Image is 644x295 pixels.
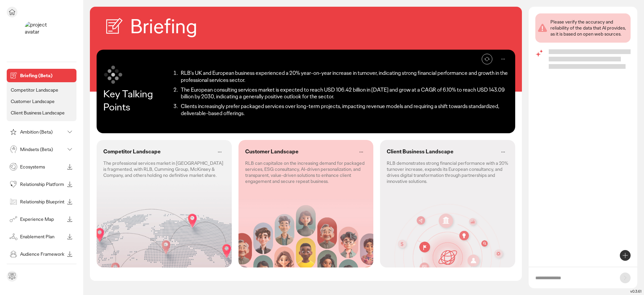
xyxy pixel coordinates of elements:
p: Competitor Landscape [11,101,58,107]
p: RLB can capitalize on the increasing demand for packaged services, ESG consultancy, AI-driven per... [261,160,375,191]
p: Key Talking Points [127,87,194,113]
p: Enablement Plan [20,248,89,253]
img: symbol [127,64,148,85]
p: Customer Landscape [261,148,315,155]
p: The professional services market in [GEOGRAPHIC_DATA] is fragmented, with RLB, Cumming Group, McK... [127,160,241,185]
p: Briefing (Beta) [20,87,98,92]
p: Customer Landscape [11,112,55,118]
p: Ecosystems [20,178,89,183]
div: Please verify the accuracy and reliability of the data that AI provides, as it is based on open w... [550,19,628,37]
p: Competitor Landscape [127,148,185,155]
p: Relationship Blueprint [20,213,89,218]
p: Ambition (Beta) [20,143,89,148]
li: Clients increasingly prefer packaged services over long-term projects, impacting revenue models a... [203,103,508,117]
li: The European consulting services market is expected to reach USD 106.42 billion in [DATE] and gro... [203,87,508,101]
p: RLB demonstrates strong financial performance with a 20% turnover increase, expands its European ... [395,160,508,185]
p: RLB - EUROPE [7,62,101,69]
p: Client Business Landscape [395,148,462,155]
li: RLB's UK and European business experienced a 20% year-on-year increase in turnover, indicating st... [203,70,508,84]
button: Refresh [482,54,492,64]
p: Client Business Landscape [11,124,65,130]
h2: Briefing [154,13,221,40]
p: Experience Map [20,231,89,235]
p: Mindsets (Beta) [20,161,89,165]
img: project avatar [37,21,70,55]
p: Relationship Platform [20,196,89,200]
div: Send feedback [7,271,17,282]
